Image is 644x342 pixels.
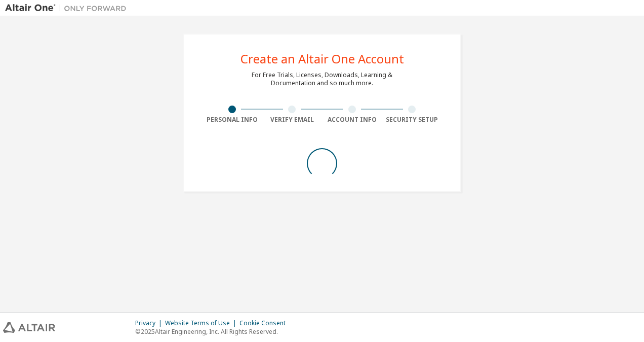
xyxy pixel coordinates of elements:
div: Verify Email [262,116,323,124]
div: Cookie Consent [239,319,292,327]
p: © 2025 Altair Engineering, Inc. All Rights Reserved. [135,327,292,336]
img: Altair One [5,3,132,13]
div: Website Terms of Use [165,319,239,327]
div: Account Info [322,116,382,124]
img: altair_logo.svg [3,322,55,333]
div: Create an Altair One Account [240,53,404,65]
div: Personal Info [202,116,262,124]
div: Security Setup [382,116,442,124]
div: For Free Trials, Licenses, Downloads, Learning & Documentation and so much more. [252,71,392,87]
div: Privacy [135,319,165,327]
